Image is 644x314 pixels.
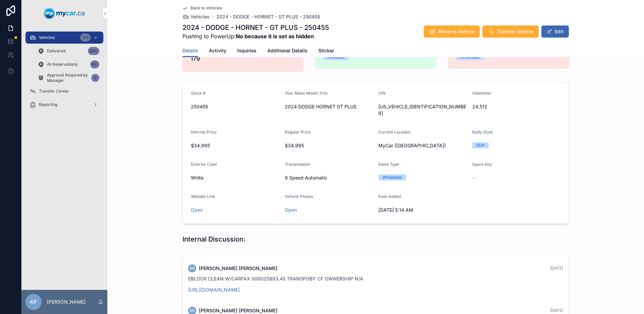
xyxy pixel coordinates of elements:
[285,129,311,135] span: Regular Price
[182,45,198,57] a: Details
[472,129,493,135] span: Body Style
[47,48,65,54] span: Delivered
[25,32,103,44] a: Vehicles319
[237,45,257,58] a: Inquiries
[80,34,91,42] div: 319
[382,174,402,180] div: Wholesale
[285,142,373,149] span: $34,995
[182,5,222,11] a: Back to Vehicles
[318,47,334,54] span: Sticker
[25,85,103,97] a: Transfer Center
[188,275,563,282] p: EBLOCK CLEAN W/CARFAX 000025893.45 TRANSPOBY CF OWNERSHIP N/A
[216,13,320,20] a: 2024 - DODGE - HORNET - GT PLUS - 250455
[39,89,69,94] span: Transfer Center
[285,207,297,213] a: Open
[191,207,203,213] a: Open
[30,298,37,306] span: KF
[378,103,467,117] span: [US_VEHICLE_IDENTIFICATION_NUMBER]
[482,25,539,38] button: Transfer Vehicle
[541,25,569,38] button: Edit
[285,103,373,110] span: 2024 DODGE HORNET GT PLUS
[91,74,99,82] div: 0
[47,72,89,83] span: Approval Required by Manager
[88,47,99,55] div: 860
[182,13,210,20] a: Vehicles
[378,142,446,149] span: MyCar ([GEOGRAPHIC_DATA])
[267,45,308,58] a: Additional Details
[191,91,206,96] span: Stock #
[209,45,226,58] a: Activity
[476,142,485,148] div: SUV
[209,47,226,54] span: Activity
[472,174,476,181] span: --
[191,13,210,20] span: Vehicles
[47,62,77,67] span: All Reservations
[438,28,474,35] span: Reserve Vehicle
[182,234,246,244] h1: Internal Discussion:
[47,299,86,305] p: [PERSON_NAME]
[199,265,277,272] span: [PERSON_NAME] [PERSON_NAME]
[285,162,310,167] span: Transmission
[191,174,204,181] span: White
[267,47,308,54] span: Additional Details
[190,266,195,271] span: EK
[182,32,329,40] span: Pushing to PowerUp:
[39,102,57,107] span: Reporting
[378,207,467,213] span: [DATE] 5:14 AM
[21,27,107,119] div: scrollable content
[550,266,563,271] span: [DATE]
[25,99,103,111] a: Reporting
[191,129,217,135] span: Internet Price
[188,287,240,293] a: [URL][DOMAIN_NAME]
[236,33,314,40] strong: No because it is set as hidden
[39,35,55,40] span: Vehicles
[285,91,328,96] span: Year Make Model Trim
[199,307,277,314] span: [PERSON_NAME] [PERSON_NAME]
[378,162,399,167] span: Sales Type
[90,60,99,68] div: 60
[424,25,480,38] button: Reserve Vehicle
[472,91,491,96] span: Odometer
[191,142,279,149] span: $34,995
[472,103,561,110] span: 24,512
[285,174,373,181] span: 9 Speed Automatic
[378,129,411,135] span: Current Location
[191,5,222,11] span: Back to Vehicles
[182,47,198,54] span: Details
[191,103,279,110] span: 250455
[182,23,329,32] h1: 2024 - DODGE - HORNET - GT PLUS - 250455
[378,194,401,199] span: Date Added
[318,45,334,58] a: Sticker
[191,54,295,63] span: 179
[34,72,103,84] a: Approval Required by Manager0
[191,162,217,167] span: Exterior Color
[190,308,195,313] span: EK
[497,28,533,35] span: Transfer Vehicle
[34,45,103,57] a: Delivered860
[550,308,563,313] span: [DATE]
[472,162,492,167] span: Spare Key
[34,58,103,70] a: All Reservations60
[237,47,257,54] span: Inquiries
[378,91,385,96] span: VIN
[285,194,313,199] span: Vehicle Photos
[191,194,215,199] span: Website Link
[44,8,85,19] img: App logo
